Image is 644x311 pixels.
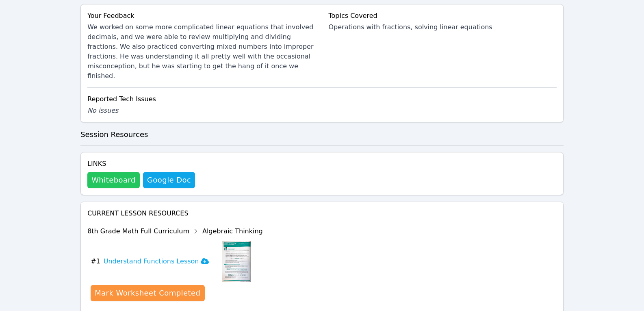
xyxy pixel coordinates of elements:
[87,172,140,188] button: Whiteboard
[329,22,557,32] div: Operations with fractions, solving linear equations
[87,22,315,81] div: We worked on some more complicated linear equations that involved decimals, and we were able to r...
[91,285,204,301] button: Mark Worksheet Completed
[91,257,100,266] span: # 1
[143,172,195,188] a: Google Doc
[87,209,557,218] h4: Current Lesson Resources
[329,11,557,21] div: Topics Covered
[95,287,200,299] div: Mark Worksheet Completed
[222,241,251,282] img: Understand Functions Lesson
[87,11,315,21] div: Your Feedback
[87,107,118,114] span: No issues
[104,257,209,266] h3: Understand Functions Lesson
[87,159,195,169] h4: Links
[87,225,263,238] div: 8th Grade Math Full Curriculum Algebraic Thinking
[91,241,215,282] button: #1Understand Functions Lesson
[87,94,557,104] div: Reported Tech Issues
[80,129,564,140] h3: Session Resources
